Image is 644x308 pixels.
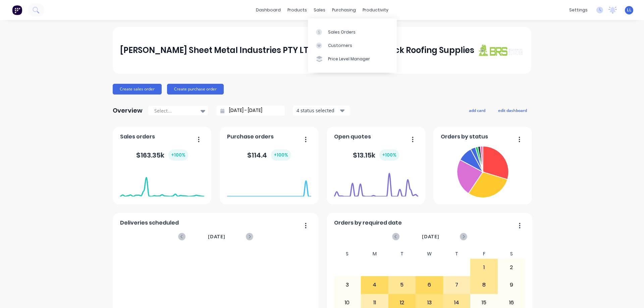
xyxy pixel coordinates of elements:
button: Create purchase order [167,84,224,95]
div: products [284,5,310,15]
button: 4 status selected [293,106,350,116]
a: Price Level Manager [308,52,397,66]
div: 8 [471,276,497,293]
a: dashboard [253,5,284,15]
div: sales [310,5,329,15]
div: 5 [389,276,416,293]
div: 6 [416,276,443,293]
div: $ 114.4 [247,149,291,161]
button: edit dashboard [494,106,531,115]
img: J A Sheet Metal Industries PTY LTD trading as Brunswick Roofing Supplies [477,44,524,56]
div: 7 [443,276,470,293]
div: purchasing [329,5,359,15]
div: 9 [498,276,525,293]
span: Open quotes [334,133,371,141]
a: Customers [308,39,397,52]
span: Purchase orders [227,133,274,141]
div: $ 13.15k [353,149,399,161]
div: + 100 % [379,149,399,161]
div: $ 163.35k [136,149,188,161]
div: 4 [361,276,388,293]
div: Price Level Manager [328,56,370,62]
div: Customers [328,43,352,49]
span: Sales orders [120,133,155,141]
div: S [498,249,525,259]
span: [DATE] [422,233,439,240]
span: Deliveries scheduled [120,219,179,227]
img: Factory [12,5,22,15]
div: F [470,249,498,259]
div: T [388,249,416,259]
div: 2 [498,259,525,276]
div: settings [566,5,591,15]
div: 4 status selected [297,107,339,114]
button: add card [465,106,490,115]
div: 3 [334,276,361,293]
div: T [443,249,471,259]
span: Orders by status [441,133,488,141]
div: [PERSON_NAME] Sheet Metal Industries PTY LTD trading as Brunswick Roofing Supplies [120,44,474,57]
div: S [334,249,361,259]
div: 1 [471,259,497,276]
div: W [416,249,443,259]
span: [DATE] [208,233,225,240]
div: M [361,249,388,259]
button: Create sales order [113,84,162,95]
div: + 100 % [168,149,188,161]
a: Sales Orders [308,25,397,39]
span: LL [627,7,632,13]
div: productivity [359,5,392,15]
div: Sales Orders [328,29,356,35]
div: + 100 % [271,149,291,161]
div: Overview [113,104,143,117]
